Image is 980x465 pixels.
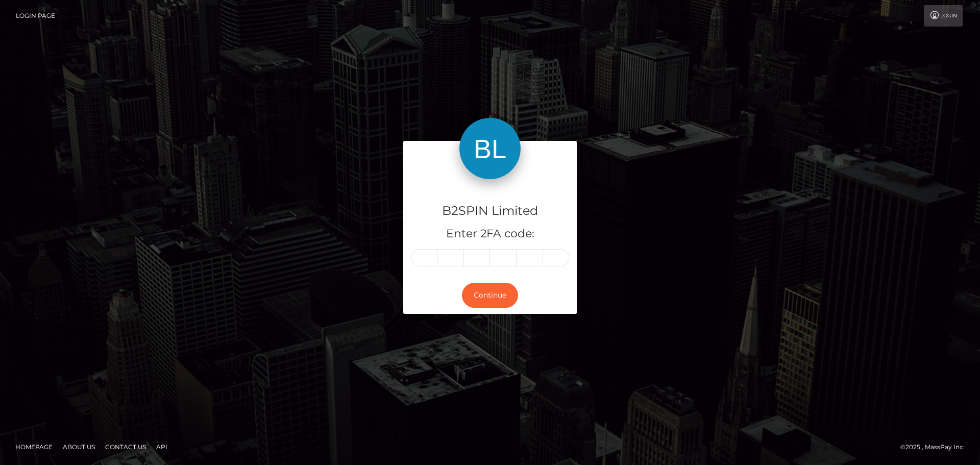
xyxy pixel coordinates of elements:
[16,5,55,27] a: Login Page
[411,226,569,242] h5: Enter 2FA code:
[462,283,518,308] button: Continue
[152,439,171,455] a: API
[101,439,150,455] a: Contact Us
[459,118,521,179] img: B2SPIN Limited
[11,439,57,455] a: Homepage
[924,5,963,27] a: Login
[411,202,569,220] h4: B2SPIN Limited
[900,442,972,453] div: © 2025 , MassPay Inc.
[59,439,99,455] a: About Us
